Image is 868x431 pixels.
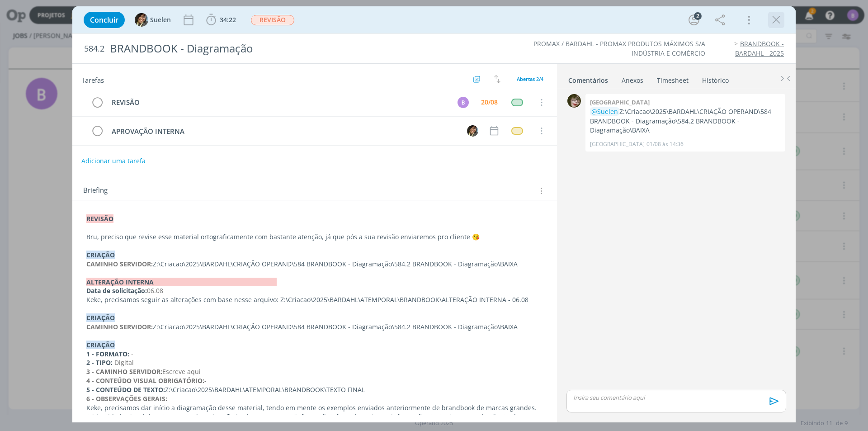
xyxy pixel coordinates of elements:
[86,232,543,242] p: Bru, preciso que revise esse material ortograficamente com bastante atenção, já que pós a sua rev...
[86,412,543,431] p: A identidade visual deve ter um apelo mais sofisticado, com menos "informação", focando mais nas ...
[590,140,645,148] p: [GEOGRAPHIC_DATA]
[204,376,207,385] span: -
[251,15,294,25] span: REVISÃO
[86,385,165,394] strong: 5 - CONTEÚDO DE TEXTO:
[567,94,581,108] img: K
[84,12,125,28] button: Concluir
[108,97,449,108] div: REVISÃO
[86,341,115,349] strong: CRIAÇÃO
[86,367,162,376] strong: 3 - CAMINHO SERVIDOR:
[86,313,115,322] strong: CRIAÇÃO
[220,15,236,24] span: 34:22
[135,13,171,27] button: SSuelen
[86,322,543,332] p: Z:\Criacao\2025\BARDAHL\CRIAÇÃO OPERAND\584 BRANDBOOK - Diagramação\584.2 BRANDBOOK - Diagramação...
[481,99,498,105] div: 20/08
[646,140,684,148] span: 01/08 às 14:36
[591,107,618,116] span: @Suelen
[86,322,153,331] strong: CAMINHO SERVIDOR:
[467,125,478,137] img: S
[83,185,108,197] span: Briefing
[86,350,129,358] strong: 1 - FORMATO:
[86,214,113,223] strong: REVISÃO
[204,13,238,27] button: 34:22
[456,95,470,109] button: B
[702,72,729,85] a: Histórico
[622,76,643,85] div: Anexos
[86,278,277,286] strong: ALTERAÇÃO INTERNA
[86,260,543,269] p: Z:\Criacao\2025\BARDAHL\CRIAÇÃO OPERAND\584 BRANDBOOK - Diagramação\584.2 BRANDBOOK - Diagramação...
[86,251,115,259] strong: CRIAÇÃO
[86,403,543,412] p: Keke, precisamos dar início a diagramação desse material, tendo em mente os exemplos enviados ant...
[108,126,458,137] div: APROVAÇÃO INTERNA
[147,286,163,295] span: 06.08
[517,76,543,82] span: Abertas 2/4
[90,16,118,24] span: Concluir
[86,260,153,268] strong: CAMINHO SERVIDOR:
[84,44,104,54] span: 584.2
[656,72,689,85] a: Timesheet
[86,376,204,385] strong: 4 - CONTEÚDO VISUAL OBRIGATÓRIO:
[81,74,104,85] span: Tarefas
[590,107,781,135] p: Z:\Criacao\2025\BARDAHL\CRIAÇÃO OPERAND\584 BRANDBOOK - Diagramação\584.2 BRANDBOOK - Diagramação...
[533,39,705,57] a: PROMAX / BARDAHL - PROMAX PRODUTOS MÁXIMOS S/A INDÚSTRIA E COMÉRCIO
[86,295,543,304] p: Keke, precisamos seguir as alterações com base nesse arquivo: Z:\Criacao\2025\BARDAHL\ATEMPORAL\B...
[86,394,167,403] strong: 6 - OBSERVAÇÕES GERAIS:
[162,367,201,376] span: Escreve aqui
[735,39,784,57] a: BRANDBOOK - BARDAHL - 2025
[458,97,469,108] div: B
[106,38,489,60] div: BRANDBOOK - Diagramação
[568,72,609,85] a: Comentários
[131,350,133,358] span: -
[86,358,113,367] strong: 2 - TIPO:
[86,385,543,394] p: Z:\Criacao\2025\BARDAHL\ATEMPORAL\BRANDBOOK\TEXTO FINAL
[72,6,796,422] div: dialog
[250,14,295,26] button: REVISÃO
[494,75,500,83] img: arrow-down-up.svg
[81,153,146,169] button: Adicionar uma tarefa
[466,124,479,137] button: S
[687,13,701,27] button: 2
[694,12,702,20] div: 2
[86,286,147,295] strong: Data de solicitação:
[114,358,134,367] span: Digital
[135,13,148,27] img: S
[150,17,171,23] span: Suelen
[590,98,650,106] b: [GEOGRAPHIC_DATA]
